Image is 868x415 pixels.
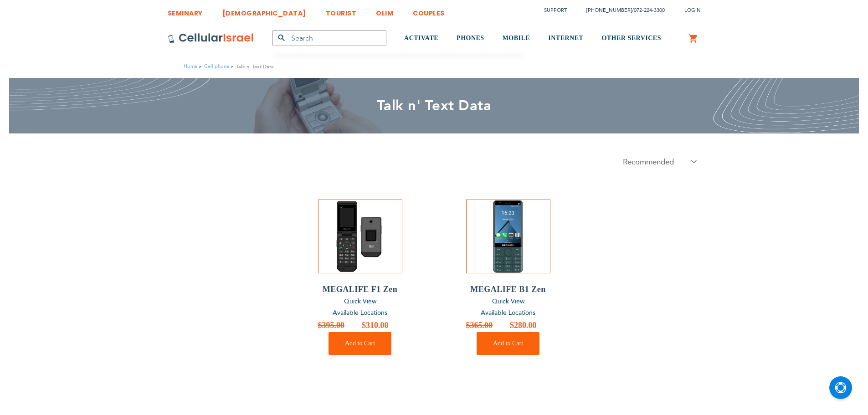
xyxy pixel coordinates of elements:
span: PHONES [457,35,484,41]
button: Add to Cart [329,332,391,355]
span: Quick View [492,297,524,306]
span: MOBILE [503,35,530,41]
a: Cell phone [204,63,229,70]
a: MEGALIFE B1 Zen [466,282,550,296]
span: Login [684,7,701,14]
a: $280.00 $365.00 [466,318,550,332]
img: Cellular Israel Logo [168,33,254,44]
a: OLIM [376,2,393,19]
a: Support [544,7,567,14]
a: Available Locations [481,308,535,317]
a: TOURIST [326,2,357,19]
a: PHONES [457,21,484,56]
a: Quick View [318,296,402,307]
a: COUPLES [413,2,445,19]
span: $395.00 [318,321,345,330]
strong: Talk n' Text Data [236,62,274,71]
a: INTERNET [548,21,583,56]
span: Add to Cart [493,340,523,347]
a: Available Locations [333,308,387,317]
span: ACTIVATE [404,35,438,41]
span: Talk n' Text Data [377,96,492,115]
a: Home [184,63,197,70]
img: MEGALIFE B1 Zen [472,200,544,273]
a: OTHER SERVICES [601,21,661,56]
button: Add to Cart [477,332,539,355]
li: / [577,4,665,17]
span: $310.00 [362,321,389,330]
a: Quick View [466,296,550,307]
select: . . . . [616,156,701,168]
a: $310.00 $395.00 [318,318,402,332]
a: [PHONE_NUMBER] [586,7,632,14]
span: $365.00 [466,321,493,330]
a: 072-224-3300 [634,7,665,14]
a: ACTIVATE [404,21,438,56]
span: INTERNET [548,35,583,41]
input: Search [272,30,386,46]
a: [DEMOGRAPHIC_DATA] [222,2,306,19]
span: $280.00 [510,321,537,330]
a: MEGALIFE F1 Zen [318,282,402,296]
span: Add to Cart [345,340,375,347]
a: SEMINARY [168,2,203,19]
img: MEGALIFE F1 Zen [324,200,396,273]
span: OTHER SERVICES [601,35,661,41]
span: Quick View [344,297,376,306]
a: MOBILE [503,21,530,56]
